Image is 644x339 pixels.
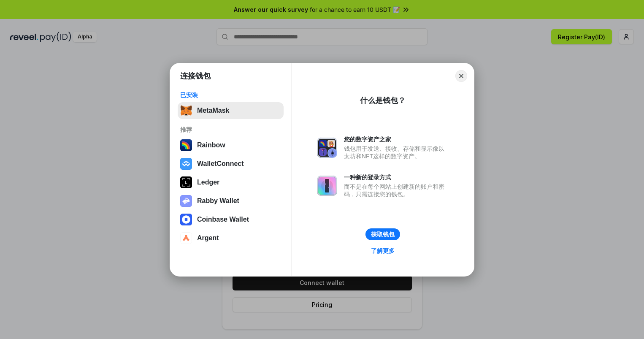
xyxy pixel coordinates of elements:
div: 您的数字资产之家 [344,136,449,143]
button: WalletConnect [178,155,284,172]
div: Coinbase Wallet [197,216,249,223]
button: Rainbow [178,137,284,154]
button: Close [455,70,467,82]
button: Argent [178,230,284,247]
div: Argent [197,234,219,242]
img: svg+xml,%3Csvg%20xmlns%3D%22http%3A%2F%2Fwww.w3.org%2F2000%2Fsvg%22%20width%3D%2228%22%20height%3... [180,176,192,188]
div: 什么是钱包？ [360,95,406,106]
img: svg+xml,%3Csvg%20fill%3D%22none%22%20height%3D%2233%22%20viewBox%3D%220%200%2035%2033%22%20width%... [180,105,192,117]
button: Ledger [178,174,284,191]
a: 了解更多 [366,245,400,256]
div: Rainbow [197,141,225,149]
div: 已安装 [180,91,281,99]
img: svg+xml,%3Csvg%20xmlns%3D%22http%3A%2F%2Fwww.w3.org%2F2000%2Fsvg%22%20fill%3D%22none%22%20viewBox... [317,138,337,158]
button: Coinbase Wallet [178,211,284,228]
button: MetaMask [178,102,284,119]
div: Rabby Wallet [197,197,239,205]
button: 获取钱包 [365,228,400,240]
div: Ledger [197,179,219,186]
div: 而不是在每个网站上创建新的账户和密码，只需连接您的钱包。 [344,183,449,198]
img: svg+xml,%3Csvg%20xmlns%3D%22http%3A%2F%2Fwww.w3.org%2F2000%2Fsvg%22%20fill%3D%22none%22%20viewBox... [317,176,337,196]
img: svg+xml,%3Csvg%20width%3D%22120%22%20height%3D%22120%22%20viewBox%3D%220%200%20120%20120%22%20fil... [180,139,192,151]
div: 获取钱包 [371,231,395,238]
div: MetaMask [197,107,229,114]
img: svg+xml,%3Csvg%20width%3D%2228%22%20height%3D%2228%22%20viewBox%3D%220%200%2028%2028%22%20fill%3D... [180,158,192,170]
img: svg+xml,%3Csvg%20width%3D%2228%22%20height%3D%2228%22%20viewBox%3D%220%200%2028%2028%22%20fill%3D... [180,232,192,244]
div: 一种新的登录方式 [344,174,449,181]
div: 推荐 [180,126,281,133]
div: 钱包用于发送、接收、存储和显示像以太坊和NFT这样的数字资产。 [344,145,449,160]
button: Rabby Wallet [178,193,284,209]
div: 了解更多 [371,247,395,255]
div: WalletConnect [197,160,244,168]
img: svg+xml,%3Csvg%20xmlns%3D%22http%3A%2F%2Fwww.w3.org%2F2000%2Fsvg%22%20fill%3D%22none%22%20viewBox... [180,195,192,207]
h1: 连接钱包 [180,71,211,81]
img: svg+xml,%3Csvg%20width%3D%2228%22%20height%3D%2228%22%20viewBox%3D%220%200%2028%2028%22%20fill%3D... [180,214,192,225]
